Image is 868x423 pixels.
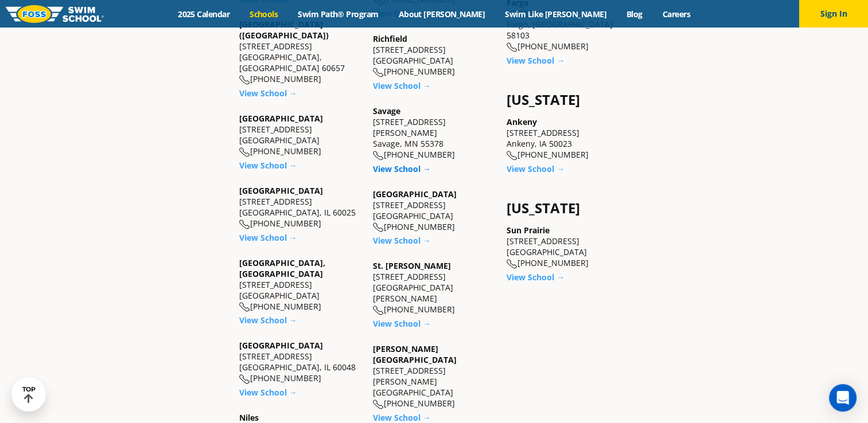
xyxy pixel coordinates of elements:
img: location-phone-o-icon.svg [507,151,517,160]
img: location-phone-o-icon.svg [239,220,250,229]
div: [STREET_ADDRESS][PERSON_NAME] Savage, MN 55378 [PHONE_NUMBER] [373,105,495,160]
img: location-phone-o-icon.svg [373,68,384,77]
a: Ankeny [507,116,537,127]
a: View School → [507,272,565,283]
img: FOSS Swim School Logo [6,5,104,23]
img: location-phone-o-icon.svg [373,151,384,160]
a: View School → [373,235,431,246]
div: [STREET_ADDRESS] [GEOGRAPHIC_DATA] [PHONE_NUMBER] [239,257,361,312]
img: location-phone-o-icon.svg [239,147,250,157]
a: Savage [373,105,400,116]
a: 2025 Calendar [168,9,240,19]
a: Blog [616,9,652,19]
div: [STREET_ADDRESS] [GEOGRAPHIC_DATA], IL 60048 [PHONE_NUMBER] [239,340,361,384]
div: [STREET_ADDRESS] [PERSON_NAME][GEOGRAPHIC_DATA] [PHONE_NUMBER] [373,343,495,409]
a: View School → [239,315,297,326]
a: [GEOGRAPHIC_DATA] [373,189,457,199]
img: location-phone-o-icon.svg [239,75,250,85]
a: [GEOGRAPHIC_DATA] [239,185,323,196]
a: [PERSON_NAME][GEOGRAPHIC_DATA] [373,343,457,365]
a: Niles [239,412,259,423]
a: [GEOGRAPHIC_DATA] ([GEOGRAPHIC_DATA]) [239,19,329,41]
a: Schools [240,9,288,19]
h4: [US_STATE] [507,200,629,216]
a: View School → [507,163,565,174]
div: [STREET_ADDRESS] [GEOGRAPHIC_DATA], [GEOGRAPHIC_DATA] 60657 [PHONE_NUMBER] [239,19,361,85]
a: Swim Path® Program [288,9,388,19]
a: View School → [373,412,431,423]
div: TOP [22,386,36,404]
a: View School → [373,163,431,174]
a: St. [PERSON_NAME] [373,260,451,271]
img: location-phone-o-icon.svg [239,374,250,384]
img: location-phone-o-icon.svg [373,305,384,315]
img: location-phone-o-icon.svg [239,302,250,312]
a: View School → [373,318,431,329]
img: location-phone-o-icon.svg [373,399,384,409]
div: [STREET_ADDRESS] [GEOGRAPHIC_DATA][PERSON_NAME] [PHONE_NUMBER] [373,260,495,315]
a: View School → [239,387,297,398]
a: About [PERSON_NAME] [388,9,495,19]
h4: [US_STATE] [507,92,629,108]
a: Swim Like [PERSON_NAME] [495,9,617,19]
a: [GEOGRAPHIC_DATA], [GEOGRAPHIC_DATA] [239,257,325,279]
div: [STREET_ADDRESS] [GEOGRAPHIC_DATA] [PHONE_NUMBER] [373,33,495,77]
img: location-phone-o-icon.svg [507,42,517,52]
img: location-phone-o-icon.svg [373,222,384,232]
a: View School → [239,232,297,243]
a: View School → [239,88,297,99]
div: [STREET_ADDRESS] [GEOGRAPHIC_DATA] [PHONE_NUMBER] [507,225,629,269]
a: [GEOGRAPHIC_DATA] [239,340,323,351]
a: [GEOGRAPHIC_DATA] [239,113,323,124]
a: View School → [507,55,565,66]
a: View School → [373,80,431,91]
a: View School → [239,160,297,171]
img: location-phone-o-icon.svg [507,259,517,269]
div: [STREET_ADDRESS] Ankeny, IA 50023 [PHONE_NUMBER] [507,116,629,160]
a: Careers [652,9,700,19]
div: Open Intercom Messenger [829,384,857,412]
div: [STREET_ADDRESS] [GEOGRAPHIC_DATA] [PHONE_NUMBER] [373,189,495,233]
div: [STREET_ADDRESS] [GEOGRAPHIC_DATA], IL 60025 [PHONE_NUMBER] [239,185,361,229]
div: [STREET_ADDRESS] [GEOGRAPHIC_DATA] [PHONE_NUMBER] [239,113,361,157]
a: Richfield [373,33,407,44]
a: Sun Prairie [507,225,550,236]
